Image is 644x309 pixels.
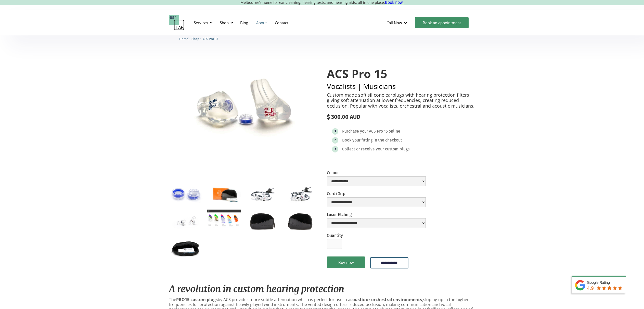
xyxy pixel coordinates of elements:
li: 〉 [191,36,203,42]
em: A revolution in custom hearing protection [169,283,344,295]
a: Blog [236,15,252,30]
strong: PRO15 custom plugs [176,297,218,302]
a: open lightbox [169,183,203,205]
a: open lightbox [283,210,317,232]
div: 3 [334,147,336,151]
h2: Vocalists | Musicians [327,83,475,90]
span: Home [179,37,188,41]
span: ACS Pro 15 [203,37,218,41]
div: ACS Pro 15 [369,129,388,134]
div: Purchase your [342,129,368,134]
a: open lightbox [169,210,203,232]
div: 2 [334,138,336,142]
label: Colour [327,170,426,175]
p: Custom made soft silicone earplugs with hearing protection filters giving soft attenuation at low... [327,92,475,109]
label: Quantity [327,233,343,238]
a: Buy now [327,256,365,268]
a: open lightbox [169,236,203,259]
div: Collect or receive your custom plugs [342,147,409,152]
a: About [252,15,271,30]
strong: coustic or orchestral environments, [350,297,423,302]
div: online [389,129,400,134]
div: Book your fitting in the checkout [342,138,402,143]
div: Call Now [387,20,402,25]
a: Shop [191,36,199,41]
span: Shop [191,37,199,41]
a: Contact [271,15,292,30]
div: Services [194,20,208,25]
a: open lightbox [207,210,241,229]
a: Book an appointment [415,17,469,28]
a: open lightbox [245,210,279,232]
div: Services [191,15,214,30]
div: Call Now [382,15,413,30]
a: open lightbox [207,183,241,205]
a: ACS Pro 15 [203,36,218,41]
img: ACS Pro 15 [169,57,317,159]
label: Cord/Grip [327,191,426,196]
a: home [169,15,184,30]
div: Shop [220,20,229,25]
li: 〉 [179,36,191,42]
div: $ 300.00 AUD [327,114,475,120]
a: open lightbox [283,183,317,205]
a: open lightbox [169,57,317,159]
div: Shop [217,15,235,30]
h1: ACS Pro 15 [327,67,475,80]
div: 1 [334,129,336,133]
label: Laser Etching [327,212,426,217]
a: Home [179,36,188,41]
a: open lightbox [245,183,279,205]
